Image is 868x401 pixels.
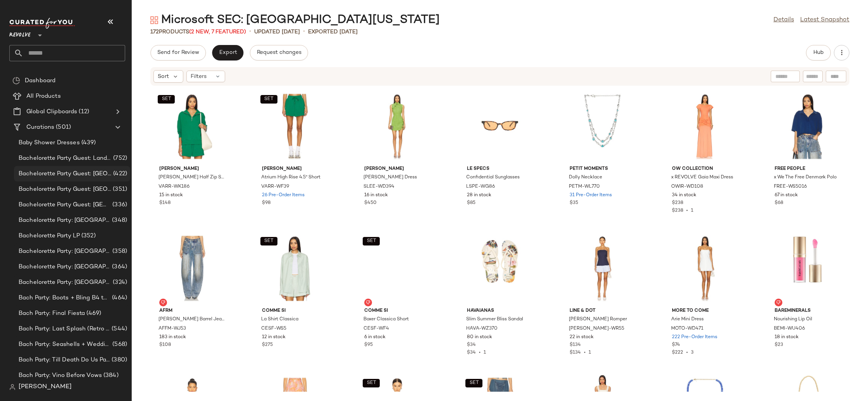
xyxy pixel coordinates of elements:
[775,200,783,207] span: $68
[80,232,96,240] span: (352)
[813,50,824,56] span: Hub
[80,138,96,147] span: (439)
[363,183,394,190] span: SLEE-WD394
[806,45,831,60] button: Hub
[691,208,693,213] span: 1
[775,166,840,173] span: Free People
[672,350,683,355] span: $222
[570,200,578,207] span: $35
[569,174,602,181] span: Dolly Necklace
[19,247,111,256] span: Bachelorette Party: [GEOGRAPHIC_DATA]
[581,350,589,355] span: •
[264,97,274,102] span: SET
[467,308,533,315] span: Havaianas
[102,371,119,380] span: (384)
[257,50,301,56] span: Request changes
[775,192,798,199] span: 67 in stock
[569,183,600,190] span: PETM-WL770
[768,232,847,304] img: BEMI-WU406_V1.jpg
[77,107,89,116] span: (12)
[161,300,165,305] img: svg%3e
[773,16,794,25] a: Details
[683,350,691,355] span: •
[85,309,101,318] span: (469)
[666,232,744,304] img: MOTO-WD471_V1.jpg
[366,300,370,305] img: svg%3e
[367,380,376,386] span: SET
[563,232,642,304] img: LEAX-WR55_V1.jpg
[363,316,409,323] span: Boxer Classica Short
[570,308,635,315] span: Line & Dot
[19,278,111,287] span: Bachelorette Party: [GEOGRAPHIC_DATA]
[159,308,225,315] span: AFRM
[158,316,224,323] span: [PERSON_NAME] Barrel Jeans
[158,95,175,104] button: SET
[467,342,476,349] span: $34
[256,232,334,304] img: CESF-WS5_V1.jpg
[672,334,717,341] span: 222 Pre-Order Items
[9,26,31,40] span: Revolve
[262,342,273,349] span: $275
[364,166,430,173] span: [PERSON_NAME]
[570,334,594,341] span: 22 in stock
[484,350,486,355] span: 1
[691,350,694,355] span: 3
[111,185,127,194] span: (351)
[364,192,388,199] span: 16 in stock
[19,371,102,380] span: Bach Party: Vino Before Vows
[19,185,111,194] span: Bachelorette Party Guest: [GEOGRAPHIC_DATA]
[363,237,380,245] button: SET
[111,200,127,209] span: (336)
[469,380,479,386] span: SET
[308,28,358,36] p: Exported [DATE]
[775,342,783,349] span: $23
[262,334,286,341] span: 12 in stock
[570,342,581,349] span: $134
[256,90,334,162] img: VARR-WF39_V1.jpg
[774,325,805,332] span: BEMI-WU406
[110,356,127,365] span: (380)
[26,92,61,101] span: All Products
[466,325,498,332] span: HAVA-WZ370
[672,192,696,199] span: 34 in stock
[774,316,812,323] span: Nourishing Lip Oil
[159,334,186,341] span: 183 in stock
[569,325,624,332] span: [PERSON_NAME]-WR55
[774,174,837,181] span: x We The Free Denmark Polo
[219,50,237,56] span: Export
[150,45,206,60] button: Send for Review
[19,356,110,365] span: Bach Party: Till Death Do Us Party
[189,29,246,35] span: (2 New, 7 Featured)
[364,200,377,207] span: $450
[570,350,581,355] span: $134
[467,350,476,355] span: $34
[776,300,781,305] img: svg%3e
[364,342,373,349] span: $95
[110,263,127,271] span: (364)
[261,325,286,332] span: CESF-WS5
[153,232,231,304] img: AFFM-WJ53_V1.jpg
[364,308,430,315] span: Comme Si
[672,208,683,213] span: $238
[671,325,703,332] span: MOTO-WD471
[19,232,80,240] span: Bachelorette Party LP
[19,325,110,334] span: Bach Party: Last Splash (Retro [GEOGRAPHIC_DATA])
[666,90,744,162] img: OWIR-WD108_V1.jpg
[158,73,169,81] span: Sort
[570,166,635,173] span: petit moments
[358,90,436,162] img: SLEE-WD394_V1.jpg
[26,107,77,116] span: Global Clipboards
[672,308,738,315] span: MORE TO COME
[159,166,225,173] span: [PERSON_NAME]
[19,216,110,225] span: Bachelorette Party: [GEOGRAPHIC_DATA]
[775,334,799,341] span: 18 in stock
[672,166,738,173] span: OW Collection
[467,200,475,207] span: $85
[249,27,251,36] span: •
[19,340,111,349] span: Bach Party: Seashells + Wedding Bells
[671,316,704,323] span: Arie Mini Dress
[158,325,186,332] span: AFFM-WJ53
[774,183,807,190] span: FREE-WS5016
[303,27,305,36] span: •
[800,16,849,25] a: Latest Snapshot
